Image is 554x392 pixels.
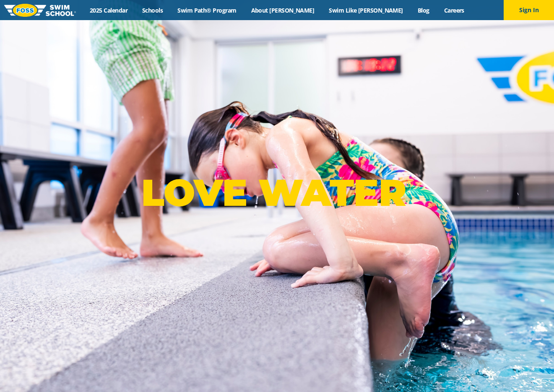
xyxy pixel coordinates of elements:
[135,6,170,14] a: Schools
[406,179,413,189] sup: ®
[83,6,135,14] a: 2025 Calendar
[410,6,437,14] a: Blog
[437,6,471,14] a: Careers
[170,6,244,14] a: Swim Path® Program
[322,6,411,14] a: Swim Like [PERSON_NAME]
[244,6,322,14] a: About [PERSON_NAME]
[4,4,76,17] img: FOSS Swim School Logo
[141,170,413,215] p: LOVE WATER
